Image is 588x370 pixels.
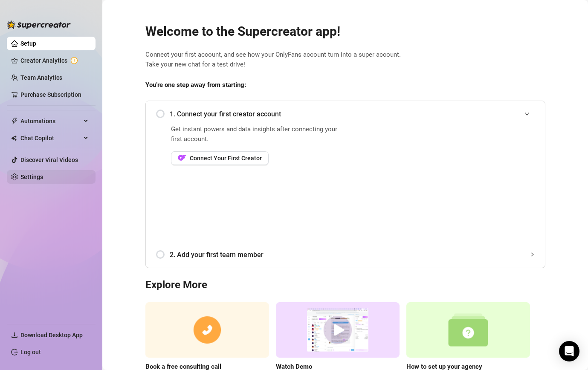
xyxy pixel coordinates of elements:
img: Chat Copilot [11,135,17,141]
strong: You’re one step away from starting: [145,81,246,89]
iframe: Add Creators [364,124,535,234]
img: consulting call [145,302,269,358]
img: setup agency guide [406,302,530,358]
div: 1. Connect your first creator account [156,104,535,124]
span: Connect your first account, and see how your OnlyFans account turn into a super account. Take you... [145,50,545,70]
a: Log out [20,349,41,356]
a: Setup [20,40,36,47]
span: Download Desktop App [20,332,83,338]
span: collapsed [530,252,535,257]
h2: Welcome to the Supercreator app! [145,23,545,40]
a: Discover Viral Videos [20,156,78,163]
div: 2. Add your first team member [156,244,535,265]
button: OFConnect Your First Creator [171,151,269,165]
span: expanded [524,111,530,116]
span: Connect Your First Creator [190,155,262,162]
a: Creator Analytics exclamation-circle [20,54,89,67]
span: Automations [20,114,81,128]
a: OFConnect Your First Creator [171,151,343,165]
div: Open Intercom Messenger [559,341,579,361]
a: Team Analytics [20,74,62,81]
span: Get instant powers and data insights after connecting your first account. [171,124,343,145]
a: Settings [20,173,43,180]
span: download [11,332,18,338]
span: 2. Add your first team member [170,249,535,260]
a: Purchase Subscription [20,88,89,101]
img: supercreator demo [276,302,400,358]
h3: Explore More [145,278,545,292]
span: thunderbolt [11,118,18,124]
span: Chat Copilot [20,131,81,145]
img: OF [178,153,186,162]
img: logo-BBDzfeDw.svg [7,20,71,29]
span: 1. Connect your first creator account [170,109,535,119]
